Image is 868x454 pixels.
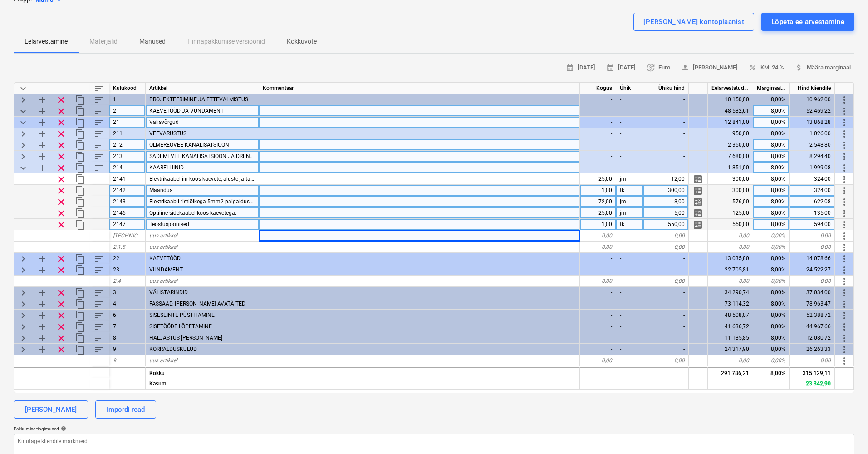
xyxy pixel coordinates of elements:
[708,253,753,264] div: 13 035,80
[677,61,741,75] button: [PERSON_NAME]
[839,299,850,310] span: Rohkem toiminguid
[753,276,790,287] div: 0,00%
[790,344,835,355] div: 26 263,33
[566,64,574,72] span: calendar_month
[616,117,643,128] div: -
[790,264,835,276] div: 24 522,27
[790,321,835,332] div: 44 967,66
[18,94,29,105] span: Laienda kategooriat
[708,173,753,185] div: 300,00
[647,63,670,73] span: Euro
[566,63,595,73] span: [DATE]
[790,185,835,196] div: 324,00
[616,344,643,355] div: -
[643,117,689,128] div: -
[75,310,86,321] span: Dubleeri kategooriat
[56,140,67,151] span: Eemalda rida
[37,333,48,344] span: Lisa reale alamkategooria
[643,94,689,105] div: -
[580,310,616,321] div: -
[708,276,753,287] div: 0,00
[790,94,835,105] div: 10 962,00
[616,310,643,321] div: -
[56,94,67,105] span: Eemalda rida
[708,344,753,355] div: 24 317,90
[18,299,29,310] span: Laienda kategooriat
[109,219,146,230] div: 2147
[753,242,790,253] div: 0,00%
[94,128,105,139] span: Sorteeri read kategooriasiseselt
[647,64,655,72] span: currency_exchange
[790,207,835,219] div: 135,00
[25,37,68,46] p: Eelarvestamine
[790,105,835,117] div: 52 469,22
[790,219,835,230] div: 594,00
[616,321,643,332] div: -
[94,117,105,128] span: Sorteeri read kategooriasiseselt
[753,105,790,117] div: 8,00%
[56,265,67,276] span: Eemalda rida
[643,310,689,321] div: -
[18,83,29,94] span: Ahenda kõik kategooriad
[753,298,790,310] div: 8,00%
[562,61,599,75] button: [DATE]
[94,94,105,105] span: Sorteeri read kategooriasiseselt
[753,207,790,219] div: 8,00%
[37,106,48,117] span: Lisa reale alamkategooria
[109,117,146,128] div: 21
[109,173,146,185] div: 2141
[753,139,790,151] div: 8,00%
[56,151,67,162] span: Eemalda rida
[616,287,643,298] div: -
[753,185,790,196] div: 8,00%
[839,185,850,196] span: Rohkem toiminguid
[795,64,803,72] span: attach_money
[790,196,835,207] div: 622,08
[580,219,616,230] div: 1,00
[75,94,86,105] span: Dubleeri kategooriat
[37,299,48,310] span: Lisa reale alamkategooria
[580,298,616,310] div: -
[708,83,753,94] div: Eelarvestatud maksumus
[580,196,616,207] div: 72,00
[37,117,48,128] span: Lisa reale alamkategooria
[37,140,48,151] span: Lisa reale alamkategooria
[37,253,48,264] span: Lisa reale alamkategooria
[790,173,835,185] div: 324,00
[790,332,835,344] div: 12 080,72
[790,117,835,128] div: 13 868,28
[580,94,616,105] div: -
[37,151,48,162] span: Lisa reale alamkategooria
[616,207,643,219] div: jm
[616,151,643,162] div: -
[109,207,146,219] div: 2146
[94,83,105,94] span: Sorteeri read tabelis
[753,264,790,276] div: 8,00%
[616,139,643,151] div: -
[708,264,753,276] div: 22 705,81
[708,128,753,139] div: 950,00
[643,344,689,355] div: -
[56,321,67,332] span: Eemalda rida
[94,140,105,151] span: Sorteeri read kategooriasiseselt
[790,298,835,310] div: 78 963,47
[75,128,86,139] span: Dubleeri kategooriat
[643,151,689,162] div: -
[839,208,850,219] span: Rohkem toiminguid
[18,287,29,298] span: Laienda kategooriat
[643,162,689,173] div: -
[37,321,48,332] span: Lisa reale alamkategooria
[753,162,790,173] div: 8,00%
[580,332,616,344] div: -
[839,117,850,128] span: Rohkem toiminguid
[18,253,29,264] span: Laienda kategooriat
[56,117,67,128] span: Eemalda rida
[109,185,146,196] div: 2142
[580,162,616,173] div: -
[109,128,146,139] div: 211
[708,287,753,298] div: 34 290,74
[839,253,850,264] span: Rohkem toiminguid
[708,219,753,230] div: 550,00
[259,83,580,94] div: Kommentaar
[616,162,643,173] div: -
